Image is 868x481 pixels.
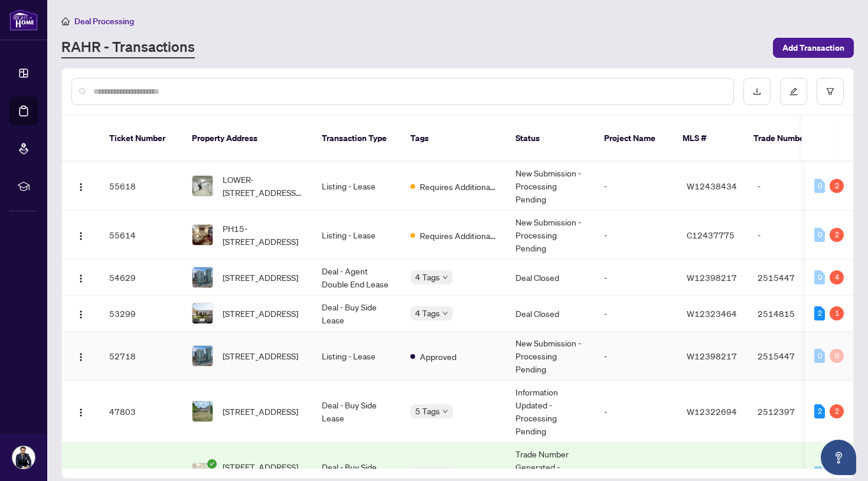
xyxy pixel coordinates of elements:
[71,268,90,287] button: Logo
[415,306,440,320] span: 4 Tags
[743,78,771,105] button: download
[687,468,737,479] span: W12263250
[223,271,298,284] span: [STREET_ADDRESS]
[687,406,737,417] span: W12322694
[814,349,825,363] div: 0
[71,402,90,421] button: Logo
[687,351,737,361] span: W12398217
[192,225,213,245] img: thumbnail-img
[100,162,182,211] td: 55618
[814,270,825,284] div: 0
[420,229,497,242] span: Requires Additional Docs
[748,381,831,443] td: 2512397
[748,211,831,260] td: -
[192,303,213,323] img: thumbnail-img
[830,228,844,242] div: 2
[415,404,440,418] span: 5 Tags
[71,176,90,195] button: Logo
[773,38,854,58] button: Add Transaction
[12,446,35,469] img: Profile Icon
[223,222,303,248] span: PH15-[STREET_ADDRESS]
[506,296,595,332] td: Deal Closed
[223,173,303,199] span: LOWER-[STREET_ADDRESS][PERSON_NAME]
[312,162,401,211] td: Listing - Lease
[821,440,856,475] button: Open asap
[100,260,182,296] td: 54629
[223,349,298,362] span: [STREET_ADDRESS]
[595,211,677,260] td: -
[817,78,844,105] button: filter
[748,332,831,381] td: 2515447
[61,17,70,25] span: home
[753,87,761,96] span: download
[595,162,677,211] td: -
[748,260,831,296] td: 2515447
[76,352,86,362] img: Logo
[312,116,401,162] th: Transaction Type
[312,381,401,443] td: Deal - Buy Side Lease
[61,37,195,58] a: RAHR - Transactions
[748,296,831,332] td: 2514815
[442,408,448,414] span: down
[312,296,401,332] td: Deal - Buy Side Lease
[506,211,595,260] td: New Submission - Processing Pending
[687,272,737,283] span: W12398217
[76,408,86,417] img: Logo
[312,211,401,260] td: Listing - Lease
[780,78,807,105] button: edit
[74,16,134,27] span: Deal Processing
[826,87,834,96] span: filter
[744,116,827,162] th: Trade Number
[506,116,595,162] th: Status
[595,332,677,381] td: -
[76,310,86,319] img: Logo
[100,116,182,162] th: Ticket Number
[223,307,298,320] span: [STREET_ADDRESS]
[814,306,825,320] div: 2
[506,260,595,296] td: Deal Closed
[182,116,312,162] th: Property Address
[789,87,798,96] span: edit
[442,310,448,316] span: down
[76,274,86,283] img: Logo
[506,332,595,381] td: New Submission - Processing Pending
[687,308,737,319] span: W12323464
[76,182,86,192] img: Logo
[9,9,38,31] img: logo
[415,270,440,284] span: 4 Tags
[192,401,213,421] img: thumbnail-img
[748,162,831,211] td: -
[687,181,737,191] span: W12438434
[442,274,448,280] span: down
[595,116,673,162] th: Project Name
[100,381,182,443] td: 47803
[814,466,825,480] div: 0
[687,230,735,240] span: C12437775
[595,381,677,443] td: -
[506,162,595,211] td: New Submission - Processing Pending
[401,116,506,162] th: Tags
[830,306,844,320] div: 1
[71,304,90,323] button: Logo
[814,179,825,193] div: 0
[192,346,213,366] img: thumbnail-img
[830,349,844,363] div: 0
[830,270,844,284] div: 4
[673,116,744,162] th: MLS #
[830,404,844,418] div: 2
[100,332,182,381] td: 52718
[420,180,497,193] span: Requires Additional Docs
[71,225,90,244] button: Logo
[595,296,677,332] td: -
[415,466,440,480] span: 3 Tags
[100,211,182,260] td: 55614
[207,459,217,469] span: check-circle
[814,228,825,242] div: 0
[420,350,456,363] span: Approved
[192,267,213,287] img: thumbnail-img
[312,332,401,381] td: Listing - Lease
[192,176,213,196] img: thumbnail-img
[595,260,677,296] td: -
[223,405,298,418] span: [STREET_ADDRESS]
[830,179,844,193] div: 2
